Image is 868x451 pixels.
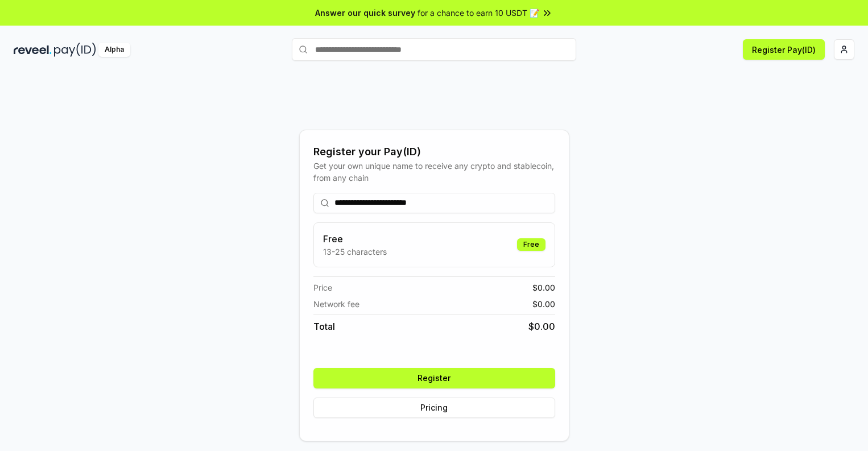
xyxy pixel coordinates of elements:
[313,398,555,418] button: Pricing
[313,144,555,160] div: Register your Pay(ID)
[323,232,387,246] h3: Free
[313,368,555,388] button: Register
[323,246,387,258] p: 13-25 characters
[313,320,335,333] span: Total
[54,43,96,57] img: pay_id
[98,43,130,57] div: Alpha
[528,320,555,333] span: $ 0.00
[313,160,555,184] div: Get your own unique name to receive any crypto and stablecoin, from any chain
[313,282,332,293] span: Price
[14,43,52,57] img: reveel_dark
[532,282,555,293] span: $ 0.00
[743,39,825,60] button: Register Pay(ID)
[315,7,415,19] span: Answer our quick survey
[313,298,359,310] span: Network fee
[418,7,539,19] span: for a chance to earn 10 USDT 📝
[532,298,555,310] span: $ 0.00
[517,238,545,251] div: Free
